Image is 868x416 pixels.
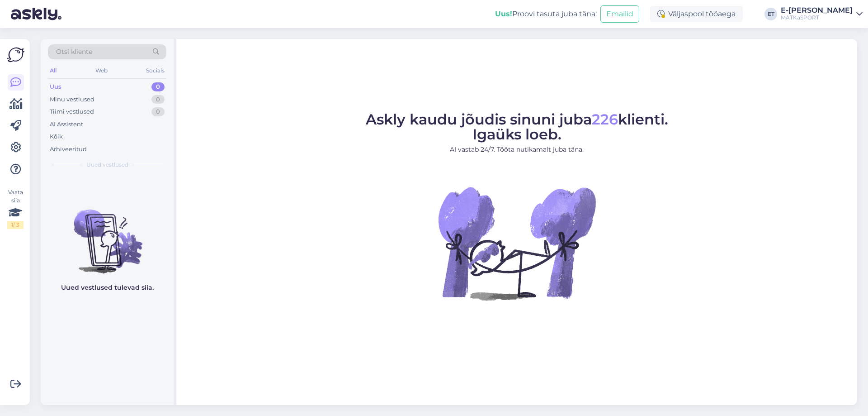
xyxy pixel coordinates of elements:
[56,47,92,57] span: Otsi kliente
[94,65,109,77] div: Web
[600,5,639,23] button: Emailid
[50,145,87,154] div: Arhiveeritud
[592,110,618,128] span: 226
[151,107,165,116] div: 0
[48,65,58,77] div: All
[144,65,166,77] div: Socials
[151,82,165,91] div: 0
[495,9,597,19] div: Proovi tasuta juba täna:
[50,132,63,141] div: Kõik
[151,95,165,104] div: 0
[366,145,668,154] p: AI vastab 24/7. Tööta nutikamalt juba täna.
[366,110,668,143] span: Askly kaudu jõudis sinuni juba klienti. Igaüks loeb.
[50,120,83,129] div: AI Assistent
[7,188,24,229] div: Vaata siia
[50,95,94,104] div: Minu vestlused
[7,46,24,63] img: Askly Logo
[495,10,512,18] b: Uus!
[86,161,128,169] span: Uued vestlused
[650,6,743,22] div: Väljaspool tööaega
[781,14,853,21] div: MATKaSPORT
[435,162,598,325] img: No Chat active
[41,193,174,275] img: No chats
[50,107,94,116] div: Tiimi vestlused
[781,7,863,21] a: E-[PERSON_NAME]MATKaSPORT
[61,283,154,292] p: Uued vestlused tulevad siia.
[764,8,777,20] div: ET
[50,82,61,91] div: Uus
[7,221,24,229] div: 1 / 3
[781,7,853,14] div: E-[PERSON_NAME]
